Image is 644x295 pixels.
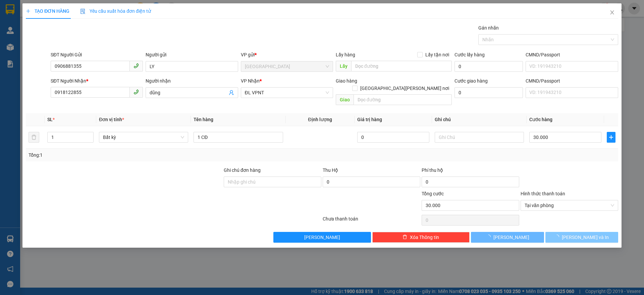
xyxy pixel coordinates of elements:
[146,51,238,58] div: Người gửi
[493,234,529,241] span: [PERSON_NAME]
[336,52,355,57] span: Lấy hàng
[241,51,333,58] div: VP gửi
[146,77,238,85] div: Người nhận
[80,9,86,14] img: icon
[351,61,452,71] input: Dọc đường
[372,232,470,243] button: deleteXóa Thông tin
[435,132,524,143] input: Ghi Chú
[224,177,321,187] input: Ghi chú đơn hàng
[26,8,69,14] span: TẠO ĐƠN HÀNG
[357,132,429,143] input: 0
[245,61,329,71] span: ĐL Quận 1
[607,135,615,140] span: plus
[354,94,452,105] input: Dọc đường
[80,8,151,14] span: Yêu cầu xuất hóa đơn điện tử
[194,117,213,122] span: Tên hàng
[304,234,340,241] span: [PERSON_NAME]
[103,132,184,142] span: Bất kỳ
[322,215,421,227] div: Chưa thanh toán
[545,232,618,243] button: [PERSON_NAME] và In
[336,78,357,84] span: Giao hàng
[422,191,444,196] span: Tổng cước
[194,132,283,143] input: VD: Bàn, Ghế
[423,51,452,58] span: Lấy tận nơi
[432,113,527,126] th: Ghi chú
[229,90,234,95] span: user-add
[336,94,354,105] span: Giao
[29,151,249,159] div: Tổng: 1
[529,117,552,122] span: Cước hàng
[402,235,407,240] span: delete
[526,77,618,85] div: CMND/Passport
[607,132,615,143] button: plus
[554,235,562,239] span: loading
[308,117,332,122] span: Định lượng
[454,61,523,72] input: Cước lấy hàng
[47,117,53,122] span: SL
[51,51,143,58] div: SĐT Người Gửi
[241,78,260,84] span: VP Nhận
[133,89,139,95] span: phone
[273,232,371,243] button: [PERSON_NAME]
[357,117,382,122] span: Giá trị hàng
[454,78,488,84] label: Cước giao hàng
[323,167,338,173] span: Thu Hộ
[245,88,329,98] span: ĐL VPNT
[224,167,261,173] label: Ghi chú đơn hàng
[99,117,124,122] span: Đơn vị tính
[603,3,622,22] button: Close
[358,85,452,92] span: [GEOGRAPHIC_DATA][PERSON_NAME] nơi
[478,25,499,31] label: Gán nhãn
[486,235,493,239] span: loading
[133,63,139,68] span: phone
[29,132,39,143] button: delete
[26,9,31,13] span: plus
[562,234,609,241] span: [PERSON_NAME] và In
[521,191,565,196] label: Hình thức thanh toán
[454,52,485,57] label: Cước lấy hàng
[609,10,615,15] span: close
[51,77,143,85] div: SĐT Người Nhận
[454,87,523,98] input: Cước giao hàng
[410,234,439,241] span: Xóa Thông tin
[336,61,351,71] span: Lấy
[526,51,618,58] div: CMND/Passport
[471,232,544,243] button: [PERSON_NAME]
[422,166,519,177] div: Phí thu hộ
[525,200,614,210] span: Tại văn phòng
